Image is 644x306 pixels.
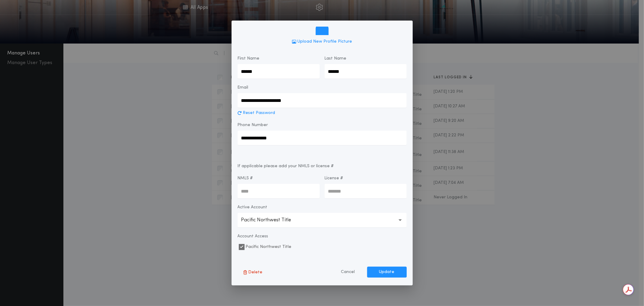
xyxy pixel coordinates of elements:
[329,267,367,278] button: Cancel
[243,110,275,116] p: Reset Password
[238,122,268,128] label: Phone Number
[238,56,260,62] label: First Name
[246,244,292,250] label: Pacific Northwest Title
[297,39,352,45] p: Upload New Profile Picture
[238,204,268,210] label: Active Account
[238,85,248,91] label: Email
[238,233,268,239] label: Account Access
[248,269,263,275] span: Delete
[241,216,301,224] p: Pacific Northwest Title
[238,163,334,169] label: If applicable please add your NMLS or license #
[238,175,253,181] label: NMLS #
[238,213,407,227] button: Pacific Northwest Title
[238,266,269,278] button: Delete
[367,267,407,278] button: Update
[239,239,292,254] button: Pacific Northwest Title
[325,56,347,62] label: Last Name
[325,175,343,181] label: License #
